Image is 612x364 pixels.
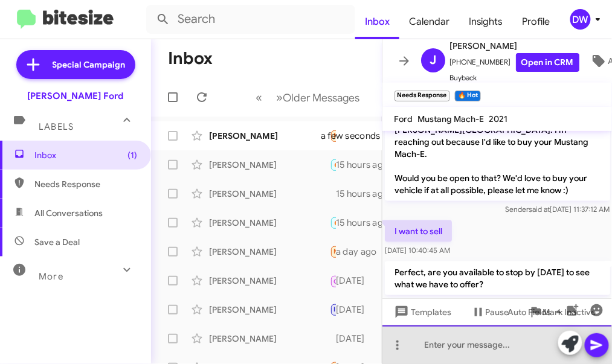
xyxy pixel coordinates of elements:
span: 2021 [489,113,508,124]
a: Profile [513,4,560,39]
button: Auto Fields [498,301,576,323]
small: 🔥 Hot [455,91,481,101]
span: Labels [39,121,74,132]
span: J [430,51,436,70]
button: Previous [249,85,270,110]
button: Templates [382,301,462,323]
div: 15 hours ago [336,217,399,229]
span: 🔥 Hot [334,161,355,168]
div: Inbound Call [330,273,336,288]
div: We would need to see your vehicle in order to get you the most money a possible. The process only... [330,302,336,316]
div: [PERSON_NAME] [209,304,330,316]
span: « [256,90,263,105]
span: 🔥 Hot [334,219,355,226]
div: a day ago [336,246,387,258]
span: Special Campaign [53,59,126,71]
button: Next [269,85,367,110]
span: [PERSON_NAME] [450,39,579,53]
div: [DATE] [336,333,375,345]
div: [DATE] [336,275,375,287]
div: 15 hours ago [336,159,399,171]
div: Are you still looking to trade or sell it? [330,333,336,345]
div: a few seconds ago [336,130,408,142]
div: Hi [PERSON_NAME], we are currently running late. I should be there about 1500. Just looking at an... [330,244,336,258]
span: Important [334,305,366,313]
small: Needs Response [395,91,450,101]
a: Insights [459,4,513,39]
span: Save a Deal [34,236,80,248]
div: [PERSON_NAME] [209,188,330,200]
span: Call Them [334,278,366,286]
span: Sender [DATE] 11:37:12 AM [505,205,610,214]
div: Does 12pm work for you? [330,158,336,171]
span: Mustang Mach-E [418,113,485,124]
nav: Page navigation example [250,85,367,110]
div: [PERSON_NAME] [209,130,330,142]
div: [DATE] [336,304,375,316]
span: Inbox [34,149,137,161]
span: Ford [395,113,413,124]
p: Hi [PERSON_NAME] this is [PERSON_NAME] at [PERSON_NAME][GEOGRAPHIC_DATA] of [PERSON_NAME][GEOGRAP... [385,95,610,201]
button: Pause [462,301,519,323]
a: Open in CRM [516,53,579,72]
input: Search [146,5,355,34]
p: I want to sell [385,220,452,242]
p: Perfect, are you available to stop by [DATE] to see what we have to offer? [385,261,610,295]
span: Auto Fields [508,301,566,323]
h1: Inbox [168,49,213,68]
div: [PERSON_NAME] [209,217,330,229]
span: [DATE] 10:40:45 AM [385,246,450,255]
div: [PERSON_NAME] [209,159,330,171]
span: More [39,271,63,282]
span: Older Messages [283,91,360,104]
div: [PERSON_NAME] [209,333,330,345]
span: [PHONE_NUMBER] [450,53,579,72]
span: said at [529,205,550,214]
span: Templates [392,301,452,323]
div: 15 hours ago [336,188,399,200]
span: Buyback [450,72,579,84]
button: DW [560,9,599,30]
div: [PERSON_NAME] [209,275,330,287]
div: [PERSON_NAME] Ford [28,90,124,102]
a: Inbox [355,4,399,39]
a: Special Campaign [16,50,135,79]
span: All Conversations [34,207,103,219]
div: I can stop by [DATE] [330,129,336,142]
div: Mini [PERSON_NAME] [330,188,336,200]
span: (1) [127,149,137,161]
div: [PERSON_NAME] [209,246,330,258]
span: » [277,90,283,105]
div: Can you make it in [DATE] or [DATE]? [330,216,336,229]
div: DW [570,9,591,30]
a: Calendar [399,4,459,39]
span: Needs Response [34,178,137,190]
span: Needs Response [334,247,385,255]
